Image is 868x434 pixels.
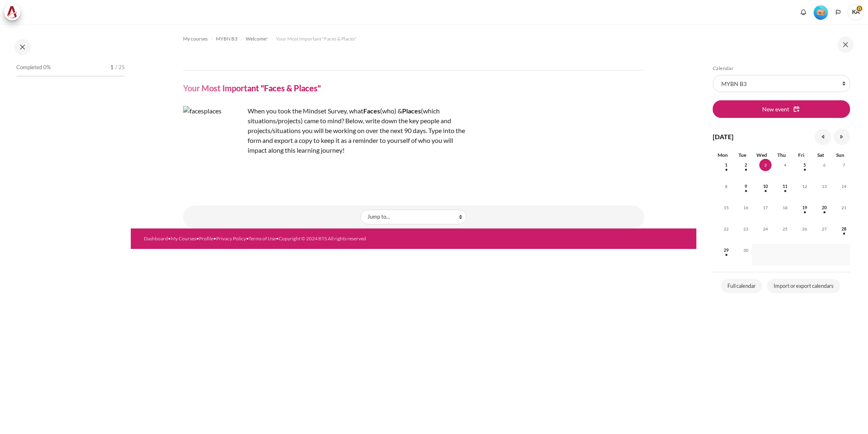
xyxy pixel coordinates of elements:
span: My courses [183,35,208,43]
img: facesplaces [183,106,244,167]
a: User menu [848,4,864,20]
a: My courses [183,34,208,44]
span: Mon [718,152,728,158]
section: Content [131,24,696,228]
span: 29 [720,244,732,256]
span: 1 [110,63,114,72]
span: 17 [759,201,772,214]
span: 7 [838,159,850,171]
a: Privacy Policy [216,235,246,242]
span: 6 [818,159,830,171]
span: 19 [799,201,811,214]
a: Copyright © 2024 BTS All rights reserved [279,235,366,242]
strong: F [363,107,367,115]
span: Your Most Important "Faces & Places" [276,35,357,43]
a: Terms of Use [248,235,276,242]
a: Completed 0% 1 / 25 [16,62,125,85]
a: Sunday, 28 September events [838,226,850,231]
a: Architeck Architeck [4,4,25,20]
span: 16 [740,201,752,214]
a: MYBN B3 [216,34,237,44]
span: 10 [759,180,772,192]
a: Friday, 19 September events [799,205,811,210]
a: My Courses [171,235,196,242]
img: Level #1 [814,5,828,20]
a: Monday, 1 September events [720,163,732,167]
span: Tue [738,152,746,158]
strong: aces [367,107,380,115]
span: 20 [818,201,830,214]
span: 26 [799,223,811,235]
span: 15 [720,201,732,214]
span: 8 [720,180,732,192]
span: Sun [836,152,844,158]
h4: [DATE] [713,132,734,142]
img: Architeck [7,6,18,18]
h4: Your Most Important "Faces & Places" [183,83,321,93]
span: 23 [740,223,752,235]
iframe: Your Most Important "Faces & Places" [183,181,644,181]
span: 3 [759,159,772,171]
a: Friday, 5 September events [799,163,811,167]
strong: Places [402,107,421,115]
a: Tuesday, 9 September events [740,184,752,189]
p: When you took the Mindset Survey, what (who) & (which situations/projects) came to mind? Below, w... [183,106,469,155]
button: Languages [832,6,844,18]
span: 4 [779,159,791,171]
a: Wednesday, 10 September events [759,184,772,189]
a: Dashboard [144,235,168,242]
span: Completed 0% [16,63,51,72]
span: 11 [779,180,791,192]
h5: Calendar [713,65,850,72]
span: / 25 [115,63,125,72]
span: 30 [740,244,752,256]
span: 21 [838,201,850,214]
span: MYBN B3 [216,35,237,43]
span: 18 [779,201,791,214]
div: Show notification window with no new notifications [797,6,810,18]
span: 5 [799,159,811,171]
span: KA [848,4,864,20]
span: Welcome! [246,35,268,43]
span: 25 [779,223,791,235]
button: New event [713,100,850,118]
span: 24 [759,223,772,235]
span: Wed [756,152,767,158]
span: 9 [740,180,752,192]
span: 27 [818,223,830,235]
a: Profile [199,235,213,242]
span: Sat [817,152,824,158]
span: 22 [720,223,732,235]
span: 2 [740,159,752,171]
nav: Navigation bar [183,32,644,45]
a: Import or export calendars [767,279,840,294]
a: Thursday, 11 September events [779,184,791,189]
span: 1 [720,159,732,171]
span: Fri [798,152,804,158]
span: 12 [799,180,811,192]
span: New event [762,105,789,113]
a: Tuesday, 2 September events [740,163,752,167]
a: Level #1 [810,5,831,20]
a: Monday, 29 September events [720,248,732,253]
td: Today [752,159,772,180]
span: 14 [838,180,850,192]
span: Thu [777,152,786,158]
a: Saturday, 20 September events [818,205,830,210]
a: Full calendar [721,279,762,294]
a: Your Most Important "Faces & Places" [276,34,357,44]
span: 28 [838,223,850,235]
div: • • • • • [144,235,442,242]
a: Welcome! [246,34,268,44]
section: Blocks [713,65,850,295]
span: 13 [818,180,830,192]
